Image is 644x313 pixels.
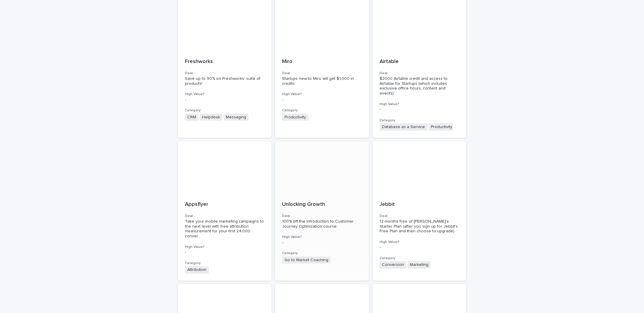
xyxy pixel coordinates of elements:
[282,214,362,218] h3: Deal
[200,114,222,121] span: Helpdesk
[185,219,265,239] span: Take your mobile marketing campaigns to the next level with free attribution measurement for your...
[380,219,459,233] span: 12 months free of [PERSON_NAME]'s Starter Plan (after you sign up for Jebbit's Free Plan and then...
[275,141,369,281] a: Unlocking GrowthDeal100% off the Introduction to Customer Journey Optimization courseHigh Value?-...
[178,141,272,281] a: AppsflyerDealTake your mobile marketing campaigns to the next level with free attribution measure...
[282,59,362,65] p: Miro
[380,245,459,250] p: -
[185,77,261,86] span: Save up to 90% on Freshworks’ suite of products!
[185,250,265,255] p: -
[408,261,431,269] span: Marketing
[380,59,459,65] p: Airtable
[380,118,459,123] h3: Category
[185,59,265,65] p: Freshworks
[185,114,198,121] span: CRM
[282,201,362,208] p: Unlocking Growth
[380,102,459,107] h3: High Value?
[282,77,355,86] span: Startups new to Miro will get $1,000 in credits
[282,97,362,102] p: -
[428,123,455,131] span: Productivity
[282,108,362,113] h3: Category
[380,240,459,244] h3: High Value?
[380,71,459,76] h3: Deal
[282,114,308,121] span: Productivity
[185,214,265,218] h3: Deal
[380,261,406,269] span: Conversion
[282,256,331,264] span: Go to Market Coaching
[282,71,362,76] h3: Deal
[282,235,362,239] h3: High Value?
[282,92,362,97] h3: High Value?
[224,114,249,121] span: Messaging
[380,123,427,131] span: Database as a Service
[282,240,362,245] p: -
[185,245,265,249] h3: High Value?
[380,256,459,261] h3: Category
[185,92,265,97] h3: High Value?
[380,107,459,112] p: -
[185,108,265,113] h3: Category
[185,266,209,274] span: Attribution
[185,97,265,102] p: -
[185,71,265,76] h3: Deal
[380,77,449,95] span: $2000 Airtable credit and access to Airtable for Startups (which includes exclusive office hours,...
[373,141,466,281] a: JebbitDeal12 months free of [PERSON_NAME]'s Starter Plan (after you sign up for Jebbit's Free Pla...
[185,261,265,266] h3: Category
[380,201,459,208] p: Jebbit
[282,219,355,228] span: 100% off the Introduction to Customer Journey Optimization course
[185,201,265,208] p: Appsflyer
[282,251,362,256] h3: Category
[380,214,459,218] h3: Deal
